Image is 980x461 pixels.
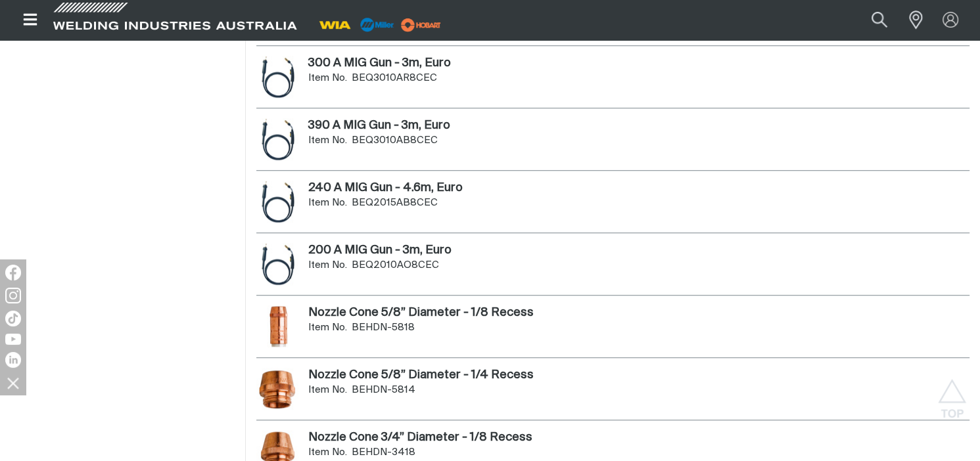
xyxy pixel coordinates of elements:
[308,57,451,69] a: 300 A MIG Gun - 3m, Euro
[397,15,445,35] img: miller
[308,447,347,457] span: Item No.
[937,379,967,408] button: Scroll to top
[352,260,439,270] span: BEQ2010AO8CEC
[5,311,21,326] img: TikTok
[308,260,347,270] span: Item No.
[352,73,437,83] span: BEQ3010AR8CEC
[256,118,298,160] img: 390 A MIG Gun - 3m, Euro
[352,385,415,395] span: BEHDN-5814
[256,243,298,285] img: 200 A MIG Gun - 3m, Euro
[308,120,450,131] a: 390 A MIG Gun - 3m, Euro
[256,368,298,410] img: Nozzle Cone 5/8” Diameter - 1/4 Recess
[308,198,347,208] span: Item No.
[352,322,415,332] span: BEHDN-5818
[5,288,21,303] img: Instagram
[5,265,21,280] img: Facebook
[256,305,298,347] img: Nozzle Cone 5/8” Diameter - 1/8 Recess
[308,385,347,395] span: Item No.
[308,182,463,194] a: 240 A MIG Gun - 4.6m, Euro
[308,369,534,381] a: Nozzle Cone 5/8” Diameter - 1/4 Recess
[308,73,347,83] span: Item No.
[857,5,902,35] button: Search products
[841,5,902,35] input: Product name or item number...
[352,135,438,145] span: BEQ3010AB8CEC
[256,56,298,98] img: 300 A MIG Gun - 3m, Euro
[308,431,532,443] a: Nozzle Cone 3/4” Diameter - 1/8 Recess
[2,372,24,394] img: hide socials
[256,181,298,223] img: 240 A MIG Gun - 4.6m, Euro
[352,447,415,457] span: BEHDN-3418
[308,307,534,318] a: Nozzle Cone 5/8” Diameter - 1/8 Recess
[5,334,21,345] img: YouTube
[5,352,21,368] img: LinkedIn
[308,244,452,256] a: 200 A MIG Gun - 3m, Euro
[308,135,347,145] span: Item No.
[397,20,445,30] a: miller
[352,198,438,208] span: BEQ2015AB8CEC
[308,322,347,332] span: Item No.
